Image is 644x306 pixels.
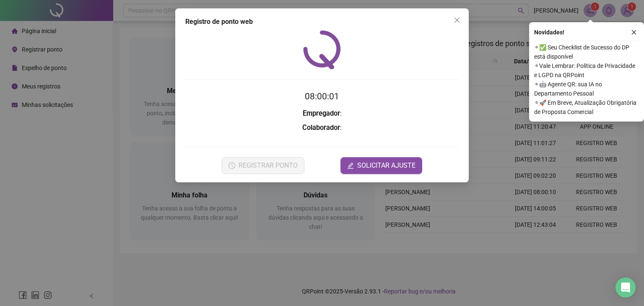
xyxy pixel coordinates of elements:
[305,91,339,101] time: 08:00:01
[615,277,636,298] div: Open Intercom Messenger
[631,29,637,35] span: close
[222,157,304,174] button: REGISTRAR PONTO
[302,124,340,132] strong: Colaborador
[534,61,639,80] span: ⚬ Vale Lembrar: Política de Privacidade e LGPD na QRPoint
[534,43,639,61] span: ⚬ ✅ Seu Checklist de Sucesso do DP está disponível
[450,13,464,27] button: Close
[185,122,459,133] h3: :
[347,162,354,169] span: edit
[534,98,639,117] span: ⚬ 🚀 Em Breve, Atualização Obrigatória de Proposta Comercial
[534,28,564,37] span: Novidades !
[185,108,459,119] h3: :
[454,17,460,23] span: close
[185,17,459,27] div: Registro de ponto web
[534,80,639,98] span: ⚬ 🤖 Agente QR: sua IA no Departamento Pessoal
[303,30,341,69] img: QRPoint
[357,161,415,171] span: SOLICITAR AJUSTE
[340,157,422,174] button: editSOLICITAR AJUSTE
[303,109,340,117] strong: Empregador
